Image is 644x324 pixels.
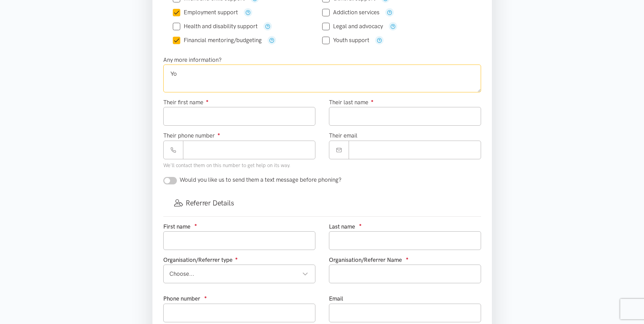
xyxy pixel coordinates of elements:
label: Legal and advocacy [322,23,383,29]
h3: Referrer Details [174,198,470,208]
div: Choose... [169,269,308,278]
sup: ● [406,256,409,261]
label: Their email [329,131,357,140]
label: Their phone number [163,131,220,140]
label: Their first name [163,98,209,107]
label: Addiction services [322,10,380,15]
sup: ● [359,222,362,227]
label: First name [163,222,190,231]
sup: ● [206,98,209,103]
label: Their last name [329,98,374,107]
label: Youth support [322,37,369,43]
label: Last name [329,222,355,231]
label: Email [329,294,343,303]
sup: ● [371,98,374,103]
div: Organisation/Referrer type [163,255,315,265]
label: Health and disability support [173,23,258,29]
span: Would you like us to send them a text message before phoning? [180,176,342,183]
input: Email [349,141,481,159]
sup: ● [204,294,207,300]
sup: ● [195,222,197,227]
label: Organisation/Referrer Name [329,255,402,265]
label: Employment support [173,10,238,15]
input: Phone number [183,141,315,159]
sup: ● [235,256,238,261]
small: We'll contact them on this number to get help on its way. [163,162,291,168]
label: Any more information? [163,55,222,65]
label: Phone number [163,294,200,303]
sup: ● [218,131,220,137]
label: Financial mentoring/budgeting [173,37,262,43]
